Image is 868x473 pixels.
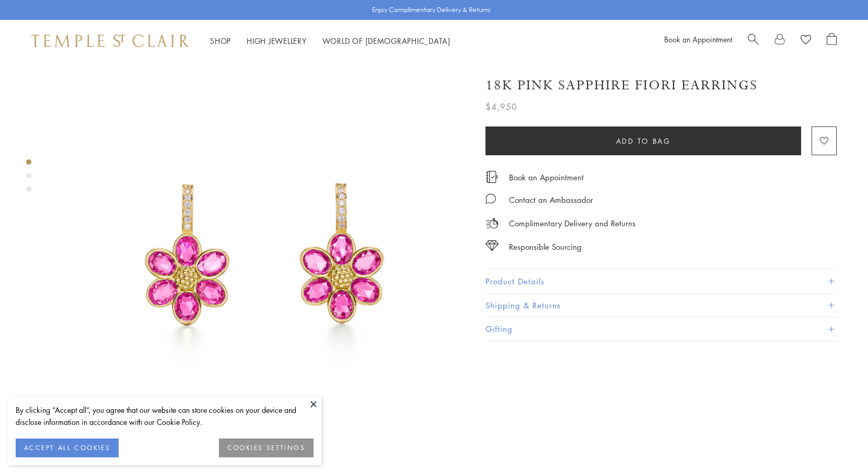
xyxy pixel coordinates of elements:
a: Search [748,33,759,49]
a: View Wishlist [801,33,811,49]
img: icon_appointment.svg [485,171,498,183]
div: Responsible Sourcing [509,240,582,253]
button: Add to bag [485,126,801,155]
a: World of [DEMOGRAPHIC_DATA]World of [DEMOGRAPHIC_DATA] [322,36,450,46]
iframe: Gorgias live chat messenger [816,424,858,463]
button: Product Details [485,270,837,293]
p: Complimentary Delivery and Returns [509,217,635,230]
span: Add to bag [616,135,671,147]
a: Open Shopping Bag [827,33,837,49]
div: Contact an Ambassador [509,193,593,206]
img: E36886-FIORIPS [68,62,460,454]
a: Book an Appointment [509,171,584,183]
img: Temple St. Clair [31,34,189,47]
div: By clicking “Accept all”, you agree that our website can store cookies on your device and disclos... [16,404,314,428]
button: COOKIES SETTINGS [219,439,314,457]
a: Book an Appointment [664,34,732,44]
img: icon_sourcing.svg [485,240,499,251]
h1: 18K Pink Sapphire Fiori Earrings [485,76,758,95]
button: Gifting [485,317,837,341]
button: ACCEPT ALL COOKIES [16,439,119,457]
span: $4,950 [485,100,517,113]
a: High JewelleryHigh Jewellery [247,36,307,46]
img: icon_delivery.svg [485,217,499,230]
a: ShopShop [210,36,231,46]
img: MessageIcon-01_2.svg [485,193,496,204]
div: Product gallery navigation [26,157,31,200]
p: Enjoy Complimentary Delivery & Returns [372,5,491,15]
button: Shipping & Returns [485,294,837,317]
nav: Main navigation [210,34,450,48]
